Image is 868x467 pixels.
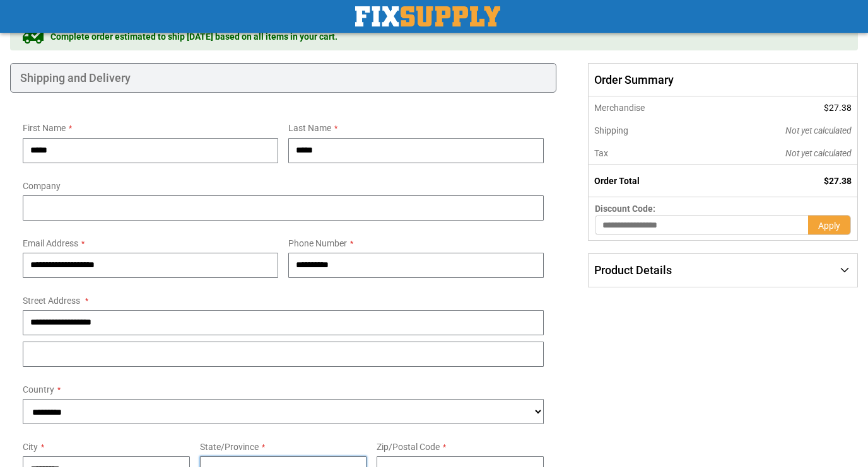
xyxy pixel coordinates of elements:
span: Product Details [594,263,672,277]
span: Apply [818,221,840,231]
strong: Order Total [594,176,640,186]
span: Phone Number [288,238,347,248]
span: Complete order estimated to ship [DATE] based on all items in your cart. [50,30,337,43]
a: store logo [355,6,500,26]
span: $27.38 [824,103,852,113]
th: Merchandise [589,96,708,119]
span: Company [23,181,61,191]
span: Email Address [23,238,78,248]
span: Country [23,384,54,395]
button: Apply [808,215,851,235]
span: $27.38 [824,176,852,186]
img: Fix Industrial Supply [355,6,500,26]
th: Tax [589,142,708,165]
span: Order Summary [588,63,858,97]
span: Zip/Postal Code [377,442,440,452]
span: City [23,442,38,452]
span: Last Name [288,123,331,133]
div: Shipping and Delivery [10,63,556,93]
span: Not yet calculated [785,148,852,158]
span: Street Address [23,296,80,306]
span: Discount Code: [595,204,655,214]
span: Not yet calculated [785,125,852,135]
span: State/Province [200,442,259,452]
span: First Name [23,123,66,133]
span: Shipping [594,125,628,135]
